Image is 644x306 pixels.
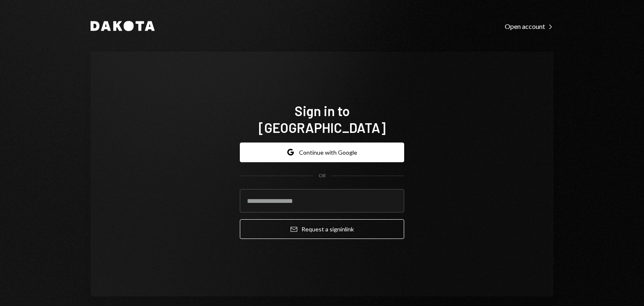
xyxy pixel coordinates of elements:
div: OR [319,172,326,179]
div: Open account [505,22,553,31]
a: Open account [505,21,553,31]
button: Request a signinlink [240,219,404,239]
button: Continue with Google [240,143,404,162]
h1: Sign in to [GEOGRAPHIC_DATA] [240,102,404,136]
